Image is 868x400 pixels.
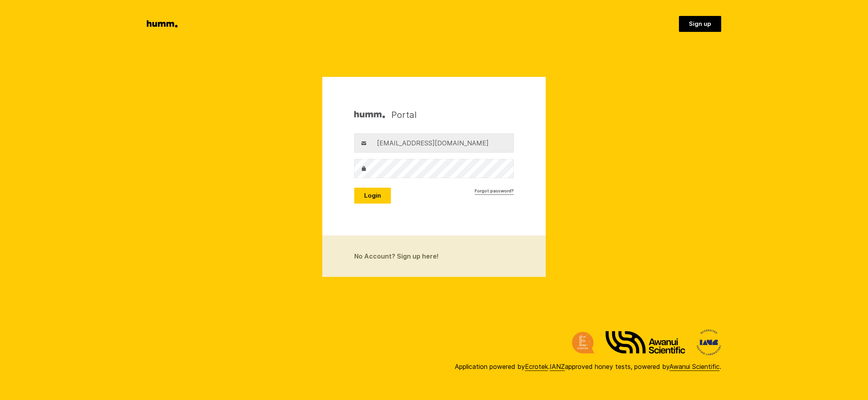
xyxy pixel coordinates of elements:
[550,363,565,371] a: IANZ
[354,109,417,121] h1: Portal
[322,235,546,277] a: No Account? Sign up here!
[455,362,721,371] div: Application powered by . approved honey tests, powered by .
[696,329,721,355] img: International Accreditation New Zealand
[606,331,685,354] img: Awanui Scientific
[475,188,514,195] a: Forgot password?
[354,188,391,204] button: Login
[354,109,385,121] img: Humm
[572,332,594,353] img: Ecrotek
[525,363,548,371] a: Ecrotek
[669,363,720,371] a: Awanui Scientific
[679,16,721,32] a: Sign up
